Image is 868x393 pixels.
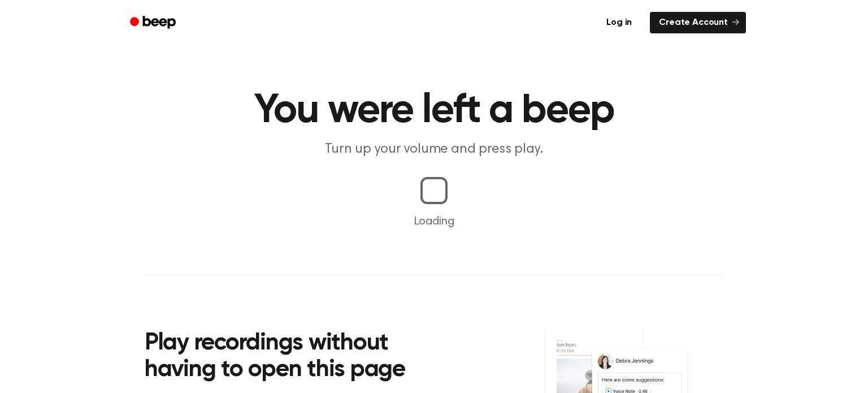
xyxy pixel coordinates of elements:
[145,90,723,131] h1: You were left a beep
[122,12,186,34] a: Beep
[650,12,746,33] a: Create Account
[14,213,854,230] p: Loading
[595,10,643,36] a: Log in
[217,140,651,159] p: Turn up your volume and press play.
[145,330,449,384] h2: Play recordings without having to open this page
